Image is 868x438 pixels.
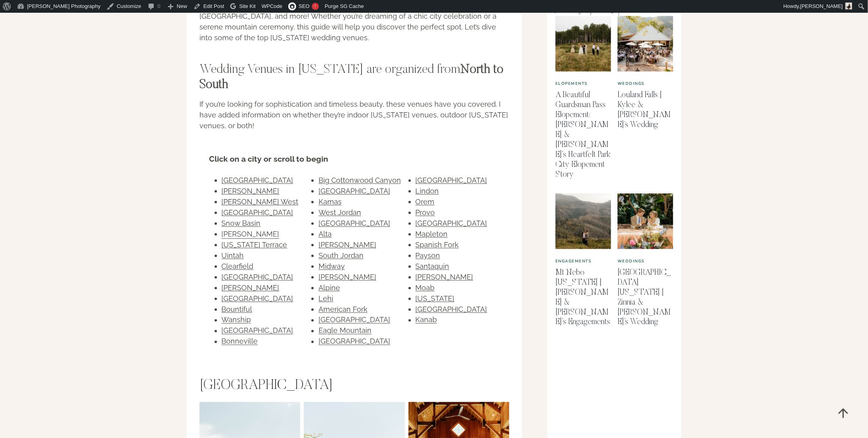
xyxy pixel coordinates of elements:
a: Scroll to top [830,400,856,426]
a: Lehi [319,294,333,303]
a: Lindon [416,187,439,195]
a: Spanish Fork [416,241,459,249]
a: [GEOGRAPHIC_DATA] [222,273,293,281]
span: Click on a city or scroll to begin [209,153,500,165]
a: A Beautiful Guardsman Pass Elopement: [PERSON_NAME] & [PERSON_NAME]’s Heartfelt Park City Elopeme... [555,91,610,179]
a: Provo [416,208,435,217]
span: SEO [299,3,309,9]
a: Louland Falls | Kylee & [PERSON_NAME]’s Wedding [618,91,671,129]
a: Mt Nebo [US_STATE] | [PERSON_NAME] & [PERSON_NAME]’s Engagements [555,269,610,327]
img: A Beautiful Guardsman Pass Elopement: Michelle & Matt’s Heartfelt Park City Elopement Story [555,16,611,72]
a: Kanab [416,316,437,324]
a: West Jordan [319,208,361,217]
a: Santaquin [416,262,450,270]
a: [GEOGRAPHIC_DATA] [416,219,487,227]
img: Highland Gardens Utah | Zinnia & Royce’s Wedding [618,194,673,249]
a: [PERSON_NAME] [319,273,376,281]
a: Payson [416,251,440,260]
a: Midway [319,262,345,270]
a: [PERSON_NAME] West [222,197,299,206]
img: Mt Nebo Utah | Kristin & Ty’s Engagements [555,194,611,249]
a: Big Cottonwood Canyon [319,176,401,184]
div: ! [312,3,319,10]
a: American Fork [319,305,368,313]
a: Uintah [222,251,244,260]
a: [PERSON_NAME] [222,230,280,238]
a: [PERSON_NAME] [222,284,280,292]
a: Eagle Mountain [319,327,371,335]
a: [PERSON_NAME] [319,241,376,249]
a: Elopements [555,81,588,86]
a: Mapleton [416,230,448,238]
a: Weddings [618,81,645,86]
a: Bonneville [222,337,258,346]
a: [GEOGRAPHIC_DATA] [222,327,293,335]
a: Moab [416,284,435,292]
a: [PERSON_NAME] [416,273,473,281]
span: [PERSON_NAME] [800,3,843,9]
a: Alpine [319,284,340,292]
a: [GEOGRAPHIC_DATA] [319,187,390,195]
h2: [GEOGRAPHIC_DATA] [199,378,509,395]
a: [GEOGRAPHIC_DATA] [319,316,390,324]
a: [GEOGRAPHIC_DATA] [319,219,390,227]
a: [GEOGRAPHIC_DATA] [222,208,293,217]
a: Alta [319,230,332,238]
p: If you’re looking for sophistication and timeless beauty, these venues have you covered. I have a... [199,99,509,131]
span: Site Kit [239,3,256,9]
a: [GEOGRAPHIC_DATA][US_STATE] | Zinnia & [PERSON_NAME]’s Wedding [618,269,671,327]
a: engagements [555,258,592,264]
a: [GEOGRAPHIC_DATA] [222,294,293,303]
a: [PERSON_NAME] [222,187,280,195]
a: Bountiful [222,305,252,313]
a: South Jordan [319,251,364,260]
h3: Wedding Venues in [US_STATE] are organized from [199,62,509,93]
a: Clearfield [222,262,254,270]
a: Weddings [618,258,645,264]
a: [US_STATE] Terrace [222,241,287,249]
a: [GEOGRAPHIC_DATA] [222,176,293,184]
a: Snow Basin [222,219,261,227]
a: [GEOGRAPHIC_DATA] [416,176,487,184]
a: [GEOGRAPHIC_DATA] [416,305,487,313]
a: [US_STATE] [416,294,455,303]
img: Louland Falls | Kylee & Dax’s Wedding [618,16,673,72]
a: Orem [416,197,435,206]
a: Wanship [222,316,251,324]
a: [GEOGRAPHIC_DATA] [319,337,390,346]
a: Kamas [319,197,342,206]
nav: Table of Contents [199,144,509,356]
